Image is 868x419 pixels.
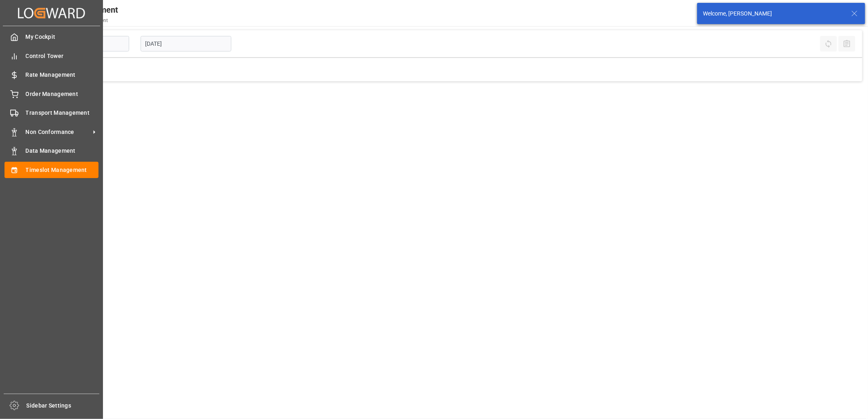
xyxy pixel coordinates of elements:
[4,29,98,45] a: My Cockpit
[4,67,98,83] a: Rate Management
[26,109,99,117] span: Transport Management
[26,128,90,136] span: Non Conformance
[4,143,98,159] a: Data Management
[26,71,99,79] span: Rate Management
[27,401,100,410] span: Sidebar Settings
[4,86,98,102] a: Order Management
[26,147,99,155] span: Data Management
[4,162,98,178] a: Timeslot Management
[4,105,98,121] a: Transport Management
[26,52,99,60] span: Control Tower
[4,48,98,64] a: Control Tower
[141,36,231,51] input: DD-MM-YYYY
[26,33,99,41] span: My Cockpit
[26,90,99,98] span: Order Management
[26,166,99,174] span: Timeslot Management
[703,9,843,18] div: Welcome, [PERSON_NAME]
